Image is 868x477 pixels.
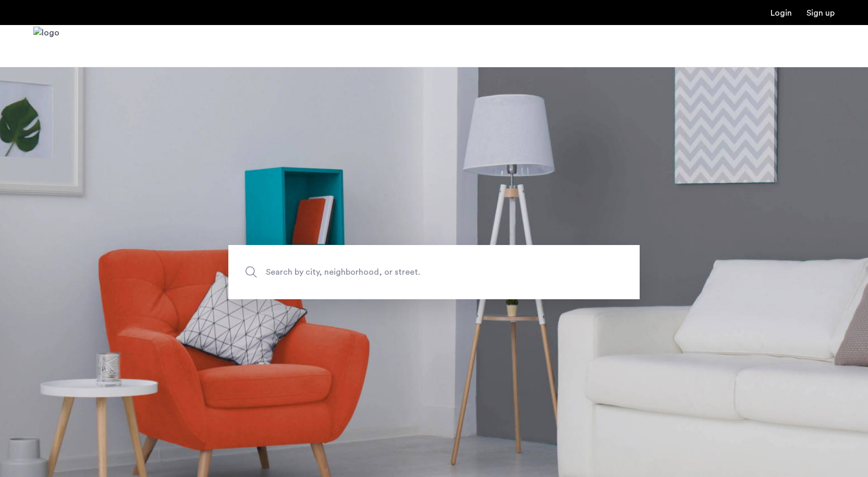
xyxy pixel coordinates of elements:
a: Registration [806,9,835,17]
img: logo [33,27,59,66]
span: Search by city, neighborhood, or street. [266,265,554,279]
a: Cazamio Logo [33,27,59,66]
a: Login [771,9,792,17]
input: Apartment Search [228,245,640,299]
